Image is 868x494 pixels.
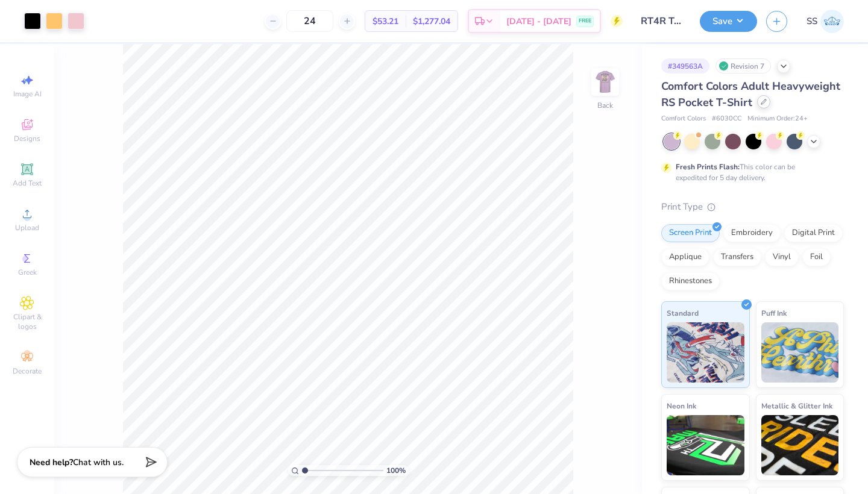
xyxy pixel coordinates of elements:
[593,70,617,94] img: Back
[761,322,839,383] img: Puff Ink
[761,415,839,475] img: Metallic & Glitter Ink
[373,15,398,28] span: $53.21
[661,200,844,214] div: Print Type
[761,399,832,412] span: Metallic & Glitter Ink
[661,248,709,266] div: Applique
[661,114,706,124] span: Comfort Colors
[667,322,744,383] img: Standard
[700,11,757,32] button: Save
[286,10,333,32] input: – –
[579,17,591,25] span: FREE
[632,9,691,33] input: Untitled Design
[73,457,124,468] span: Chat with us.
[13,366,42,376] span: Decorate
[667,399,696,412] span: Neon Ink
[597,100,613,111] div: Back
[765,248,799,266] div: Vinyl
[676,161,824,183] div: This color can be expedited for 5 day delivery.
[386,465,406,476] span: 100 %
[747,114,808,124] span: Minimum Order: 24 +
[761,307,787,319] span: Puff Ink
[713,248,761,266] div: Transfers
[13,89,42,99] span: Image AI
[667,307,699,319] span: Standard
[661,58,709,73] div: # 349563A
[715,58,771,73] div: Revision 7
[802,248,831,266] div: Foil
[14,134,40,143] span: Designs
[506,15,571,28] span: [DATE] - [DATE]
[661,224,720,242] div: Screen Print
[784,224,843,242] div: Digital Print
[676,162,740,172] strong: Fresh Prints Flash:
[13,178,42,188] span: Add Text
[820,10,844,33] img: Savannah Snape
[712,114,741,124] span: # 6030CC
[15,223,39,233] span: Upload
[807,14,817,28] span: SS
[667,415,744,475] img: Neon Ink
[661,79,840,110] span: Comfort Colors Adult Heavyweight RS Pocket T-Shirt
[6,312,48,331] span: Clipart & logos
[30,457,73,468] strong: Need help?
[723,224,781,242] div: Embroidery
[661,272,720,290] div: Rhinestones
[807,10,844,33] a: SS
[18,267,37,277] span: Greek
[413,15,450,28] span: $1,277.04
